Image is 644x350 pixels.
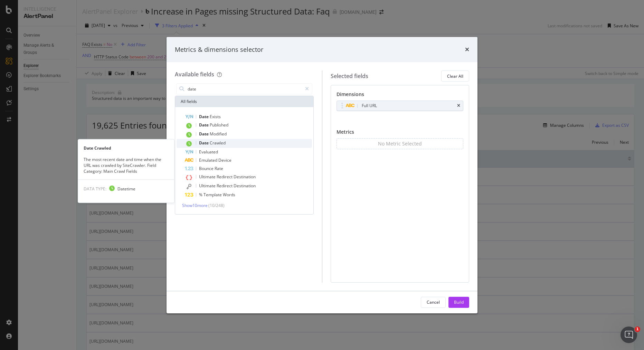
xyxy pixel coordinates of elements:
[217,183,234,189] span: Redirect
[175,96,313,107] div: All fields
[175,45,263,54] div: Metrics & dimensions selector
[78,156,174,174] div: The most recent date and time when the URL was crawled by SiteCrawler. Field Category: Main Crawl...
[199,140,210,146] span: Date
[454,299,464,305] div: Build
[199,183,217,189] span: Ultimate
[199,114,210,120] span: Date
[199,192,203,198] span: %
[448,297,469,308] button: Build
[234,183,256,189] span: Destination
[441,70,469,82] button: Clear All
[337,91,464,101] div: Dimensions
[182,202,208,208] span: Show 10 more
[215,165,223,171] span: Rate
[378,140,422,147] div: No Metric Selected
[457,104,460,108] div: times
[223,192,235,198] span: Words
[78,145,174,151] div: Date Crawled
[210,140,226,146] span: Crawled
[218,157,231,163] span: Device
[421,297,446,308] button: Cancel
[337,101,464,111] div: Full URLtimes
[187,84,302,94] input: Search by field name
[199,122,210,128] span: Date
[175,70,214,78] div: Available fields
[167,37,477,313] div: modal
[337,129,464,138] div: Metrics
[217,174,234,180] span: Redirect
[199,131,210,137] span: Date
[234,174,256,180] span: Destination
[208,202,225,208] span: ( 10 / 248 )
[465,45,469,54] div: times
[199,149,218,155] span: Evaluated
[210,114,221,120] span: Exists
[331,72,368,80] div: Selected fields
[621,327,637,343] iframe: Intercom live chat
[427,299,440,305] div: Cancel
[635,327,640,332] span: 1
[199,165,215,171] span: Bounce
[210,122,228,128] span: Published
[447,73,463,79] div: Clear All
[199,157,218,163] span: Emulated
[362,102,377,109] div: Full URL
[210,131,227,137] span: Modified
[203,192,223,198] span: Template
[199,174,217,180] span: Ultimate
